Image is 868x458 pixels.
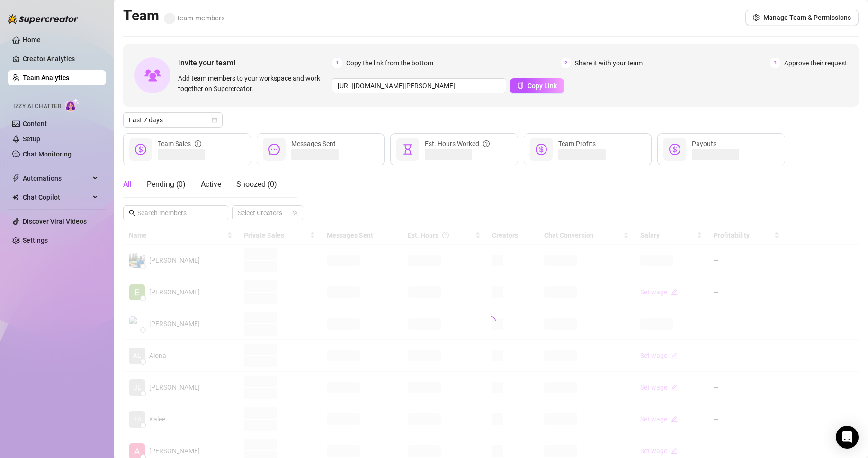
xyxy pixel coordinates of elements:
[784,58,847,68] span: Approve their request
[23,237,48,244] a: Settings
[164,14,225,22] span: team members
[485,315,497,327] span: loading
[23,190,90,205] span: Chat Copilot
[23,135,40,143] a: Setup
[12,174,20,182] span: thunderbolt
[158,138,201,149] div: Team Sales
[510,78,564,93] button: Copy Link
[268,144,280,155] span: message
[425,138,490,149] div: Est. Hours Worked
[23,120,47,128] a: Content
[178,73,328,94] span: Add team members to your workspace and work together on Supercreator.
[483,138,490,149] span: question-circle
[332,58,342,68] span: 1
[178,57,332,69] span: Invite your team!
[558,140,596,147] span: Team Profits
[236,180,277,189] span: Snoozed ( 0 )
[23,74,69,82] a: Team Analytics
[123,7,225,25] h2: Team
[147,179,186,190] div: Pending ( 0 )
[123,179,132,190] div: All
[212,117,217,123] span: calendar
[292,210,298,216] span: team
[8,14,79,24] img: logo-BBDzfeDw.svg
[669,144,680,155] span: dollar-circle
[12,194,18,201] img: Chat Copilot
[536,144,547,155] span: dollar-circle
[23,150,72,158] a: Chat Monitoring
[129,210,135,216] span: search
[692,140,716,147] span: Payouts
[23,171,90,186] span: Automations
[135,144,146,155] span: dollar-circle
[23,51,98,66] a: Creator Analytics
[201,180,221,189] span: Active
[770,58,780,68] span: 3
[836,426,859,449] div: Open Intercom Messenger
[763,14,851,21] span: Manage Team & Permissions
[517,82,524,89] span: copy
[745,10,859,25] button: Manage Team & Permissions
[528,82,557,90] span: Copy Link
[753,14,760,21] span: setting
[13,102,61,111] span: Izzy AI Chatter
[575,58,643,68] span: Share it with your team
[195,138,201,149] span: info-circle
[137,208,215,218] input: Search members
[561,58,571,68] span: 2
[291,140,336,147] span: Messages Sent
[346,58,433,68] span: Copy the link from the bottom
[402,144,413,155] span: hourglass
[129,113,217,127] span: Last 7 days
[65,98,80,112] img: AI Chatter
[23,218,87,225] a: Discover Viral Videos
[23,36,41,44] a: Home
